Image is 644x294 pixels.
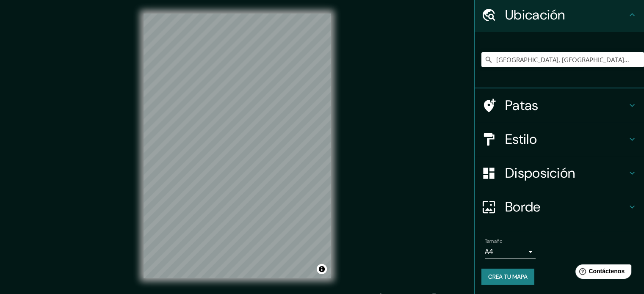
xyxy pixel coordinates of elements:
[505,96,539,114] font: Patas
[485,245,536,258] div: A4
[317,264,327,274] button: Activar o desactivar atribución
[488,273,528,280] font: Crea tu mapa
[485,247,493,256] font: A4
[505,164,575,182] font: Disposición
[569,261,635,285] iframe: Lanzador de widgets de ayuda
[481,52,644,67] input: Elige tu ciudad o zona
[505,130,537,148] font: Estilo
[475,88,644,122] div: Patas
[505,198,541,216] font: Borde
[505,6,565,24] font: Ubicación
[481,269,534,285] button: Crea tu mapa
[475,190,644,224] div: Borde
[144,14,331,278] canvas: Mapa
[475,122,644,156] div: Estilo
[485,238,502,245] font: Tamaño
[475,156,644,190] div: Disposición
